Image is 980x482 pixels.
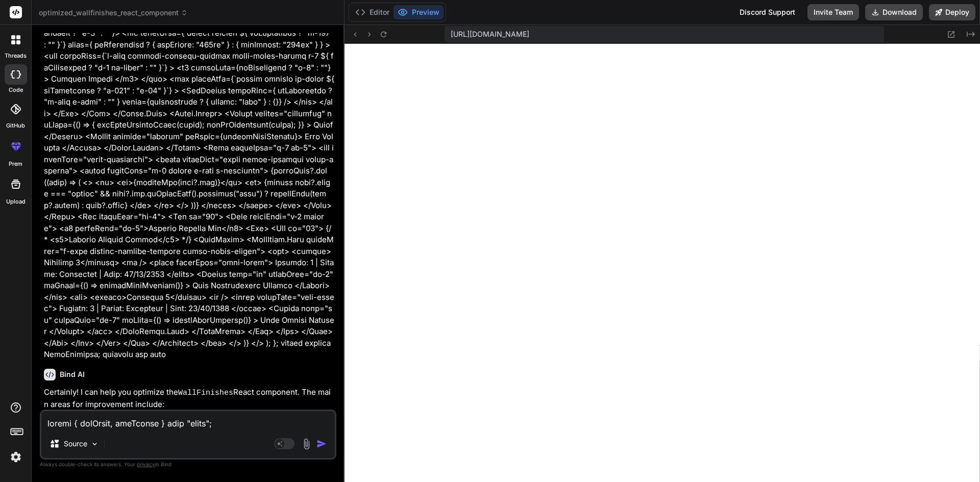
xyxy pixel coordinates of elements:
[44,387,334,411] p: Certainly! I can help you optimize the React component. The main areas for improvement include:
[807,4,859,20] button: Invite Team
[394,5,444,19] button: Preview
[451,29,529,39] span: [URL][DOMAIN_NAME]
[60,369,85,379] h6: Bind AI
[865,4,923,20] button: Download
[90,440,99,448] img: Pick Models
[39,8,188,18] span: optimized_wallfinishes_react_component
[6,121,25,130] label: GitHub
[929,4,975,20] button: Deploy
[345,44,980,482] iframe: Preview
[316,439,327,449] img: icon
[64,439,87,449] p: Source
[6,197,26,206] label: Upload
[5,52,27,60] label: threads
[137,461,155,467] span: privacy
[9,160,22,168] label: prem
[351,5,394,19] button: Editor
[9,86,23,94] label: code
[301,438,312,450] img: attachment
[733,4,801,20] div: Discord Support
[178,389,233,397] code: WallFinishes
[40,460,336,469] p: Always double-check its answers. Your in Bind
[7,448,24,466] img: settings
